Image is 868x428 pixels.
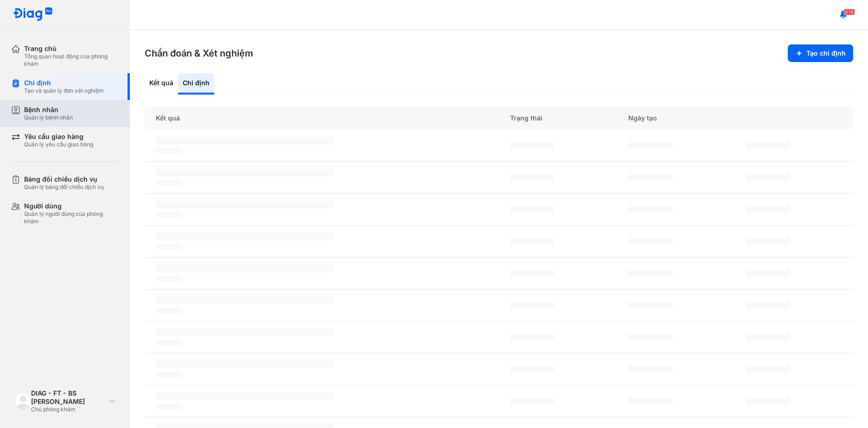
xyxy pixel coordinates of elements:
[746,174,791,181] span: ‌
[628,174,673,181] span: ‌
[156,361,334,368] span: ‌
[628,334,673,341] span: ‌
[156,329,334,336] span: ‌
[24,132,93,141] div: Yêu cầu giao hàng
[510,206,555,213] span: ‌
[24,141,93,148] div: Quản lý yêu cầu giao hàng
[15,393,31,409] img: logo
[156,297,334,304] span: ‌
[156,276,182,282] span: ‌
[24,175,104,183] div: Bảng đối chiếu dịch vụ
[156,233,334,240] span: ‌
[628,142,673,149] span: ‌
[156,340,182,346] span: ‌
[628,206,673,213] span: ‌
[746,365,791,373] span: ‌
[628,365,673,373] span: ‌
[788,44,853,62] button: Tạo chỉ định
[510,397,555,405] span: ‌
[24,87,104,94] div: Tạo và quản lý đơn xét nghiệm
[510,142,555,149] span: ‌
[746,238,791,245] span: ‌
[746,334,791,341] span: ‌
[24,53,119,68] div: Tổng quan hoạt động của phòng khám
[628,302,673,309] span: ‌
[145,107,499,130] div: Kết quả
[499,107,617,130] div: Trạng thái
[24,106,73,114] div: Bệnh nhân
[628,397,673,405] span: ‌
[156,244,182,250] span: ‌
[156,180,182,186] span: ‌
[24,79,104,87] div: Chỉ định
[178,73,214,94] div: Chỉ định
[145,73,178,94] div: Kết quả
[510,334,555,341] span: ‌
[628,238,673,245] span: ‌
[24,183,104,191] div: Quản lý bảng đối chiếu dịch vụ
[24,202,119,210] div: Người dùng
[24,44,119,53] div: Trang chủ
[156,137,334,145] span: ‌
[156,265,334,272] span: ‌
[156,148,182,154] span: ‌
[746,302,791,309] span: ‌
[510,365,555,373] span: ‌
[746,270,791,277] span: ‌
[156,169,334,176] span: ‌
[145,47,253,60] h3: Chẩn đoán & Xét nghiệm
[617,107,735,130] div: Ngày tạo
[746,142,791,149] span: ‌
[156,308,182,314] span: ‌
[510,302,555,309] span: ‌
[156,372,182,378] span: ‌
[156,404,182,409] span: ‌
[746,397,791,405] span: ‌
[510,238,555,245] span: ‌
[844,9,855,15] span: 576
[510,174,555,181] span: ‌
[13,7,53,22] img: logo
[156,201,334,208] span: ‌
[510,270,555,277] span: ‌
[156,212,182,218] span: ‌
[628,270,673,277] span: ‌
[156,393,334,400] span: ‌
[24,114,73,121] div: Quản lý bệnh nhân
[746,206,791,213] span: ‌
[31,389,106,406] div: DIAG - FT - BS [PERSON_NAME]
[24,210,119,225] div: Quản lý người dùng của phòng khám
[31,406,106,413] div: Chủ phòng khám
